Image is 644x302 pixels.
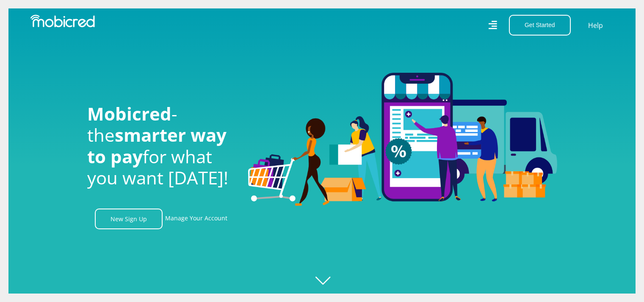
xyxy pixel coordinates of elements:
span: smarter way to pay [87,123,227,168]
img: Welcome to Mobicred [248,73,557,206]
span: Mobicred [87,102,171,126]
a: New Sign Up [95,209,163,229]
a: Help [588,20,603,31]
img: Mobicred [30,15,95,27]
button: Get Started [509,15,571,36]
h1: - the for what you want [DATE]! [87,103,235,189]
a: Manage Your Account [165,209,227,229]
